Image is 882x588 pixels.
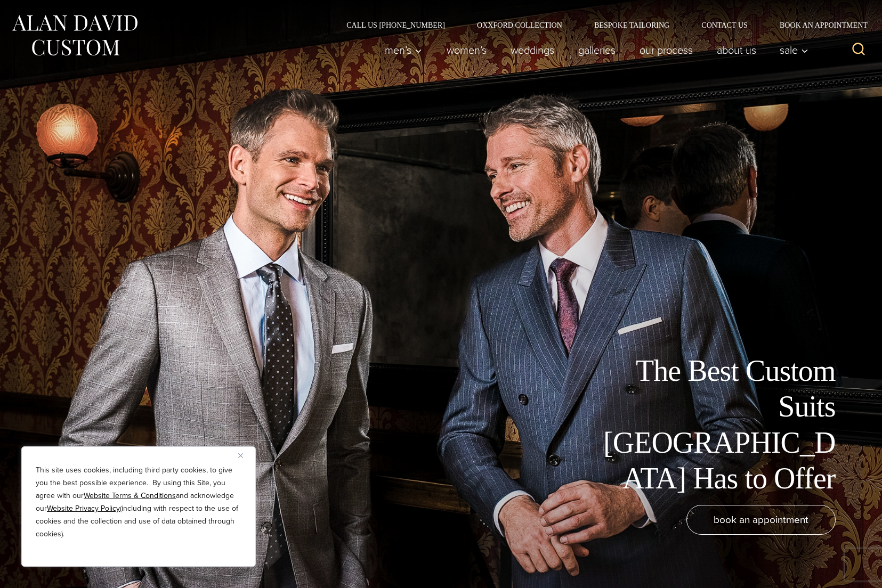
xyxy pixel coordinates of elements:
span: Men’s [385,45,422,55]
h1: The Best Custom Suits [GEOGRAPHIC_DATA] Has to Offer [596,353,836,496]
a: Our Process [627,39,705,61]
a: Galleries [566,39,627,61]
a: Bespoke Tailoring [578,21,685,29]
a: Contact Us [685,21,764,29]
a: Oxxford Collection [461,21,578,29]
a: Website Terms & Conditions [84,490,176,501]
button: View Search Form [846,37,871,63]
a: Book an Appointment [764,21,871,29]
nav: Secondary Navigation [330,21,871,29]
a: About Us [705,39,768,61]
a: book an appointment [686,505,836,535]
a: Website Privacy Policy [47,503,120,514]
button: Close [238,449,251,462]
a: weddings [498,39,566,61]
span: Sale [780,45,808,55]
img: Alan David Custom [11,12,139,59]
nav: Primary Navigation [373,39,814,61]
a: Call Us [PHONE_NUMBER] [330,21,461,29]
span: book an appointment [714,512,808,527]
p: This site uses cookies, including third party cookies, to give you the best possible experience. ... [36,464,241,541]
a: Women’s [434,39,498,61]
img: Close [238,453,243,458]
